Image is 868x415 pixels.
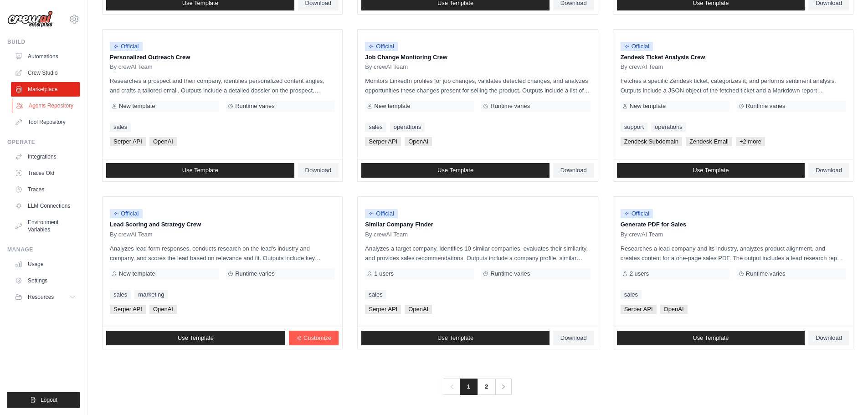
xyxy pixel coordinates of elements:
[7,392,80,408] button: Logout
[11,115,80,129] a: Tool Repository
[621,290,642,299] a: sales
[365,305,401,314] span: Serper API
[808,163,849,178] a: Download
[621,76,846,95] p: Fetches a specific Zendesk ticket, categorizes it, and performs sentiment analysis. Outputs inclu...
[621,231,663,238] span: By crewAI Team
[11,166,80,180] a: Traces Old
[28,293,54,301] span: Resources
[110,220,335,229] p: Lead Scoring and Strategy Crew
[621,123,647,132] a: support
[365,137,401,146] span: Serper API
[41,396,57,404] span: Logout
[617,163,805,178] a: Use Template
[444,379,512,395] nav: Pagination
[110,63,153,71] span: By crewAI Team
[11,257,80,272] a: Usage
[374,102,410,110] span: New template
[289,331,339,345] a: Customize
[630,102,666,110] span: New template
[621,220,846,229] p: Generate PDF for Sales
[437,334,473,342] span: Use Template
[12,98,81,113] a: Agents Repository
[110,53,335,62] p: Personalized Outreach Crew
[460,379,478,395] span: 1
[119,102,155,110] span: New template
[7,10,53,28] img: Logo
[365,53,590,62] p: Job Change Monitoring Crew
[621,244,846,263] p: Researches a lead company and its industry, analyzes product alignment, and creates content for a...
[437,167,473,174] span: Use Template
[621,42,653,51] span: Official
[7,38,80,46] div: Build
[560,334,587,342] span: Download
[405,137,432,146] span: OpenAI
[365,76,590,95] p: Monitors LinkedIn profiles for job changes, validates detected changes, and analyzes opportunitie...
[235,102,275,110] span: Runtime varies
[365,244,590,263] p: Analyzes a target company, identifies 10 similar companies, evaluates their similarity, and provi...
[621,209,653,218] span: Official
[298,163,339,178] a: Download
[660,305,688,314] span: OpenAI
[365,123,386,132] a: sales
[361,163,550,178] a: Use Template
[816,334,842,342] span: Download
[490,102,530,110] span: Runtime varies
[110,290,131,299] a: sales
[361,331,550,345] a: Use Template
[7,246,80,253] div: Manage
[553,163,594,178] a: Download
[621,63,663,71] span: By crewAI Team
[365,290,386,299] a: sales
[11,290,80,304] button: Resources
[106,331,285,345] a: Use Template
[621,53,846,62] p: Zendesk Ticket Analysis Crew
[11,82,80,97] a: Marketplace
[235,270,275,277] span: Runtime varies
[110,209,143,218] span: Official
[110,244,335,263] p: Analyzes lead form responses, conducts research on the lead's industry and company, and scores th...
[365,231,408,238] span: By crewAI Team
[365,63,408,71] span: By crewAI Team
[11,66,80,80] a: Crew Studio
[621,305,657,314] span: Serper API
[736,137,765,146] span: +2 more
[490,270,530,277] span: Runtime varies
[110,42,143,51] span: Official
[110,137,146,146] span: Serper API
[365,209,398,218] span: Official
[553,331,594,345] a: Download
[11,273,80,288] a: Settings
[746,270,786,277] span: Runtime varies
[7,138,80,146] div: Operate
[110,76,335,95] p: Researches a prospect and their company, identifies personalized content angles, and crafts a tai...
[178,334,214,342] span: Use Template
[693,334,729,342] span: Use Template
[149,305,177,314] span: OpenAI
[119,270,155,277] span: New template
[106,163,294,178] a: Use Template
[477,379,495,395] a: 2
[374,270,394,277] span: 1 users
[365,42,398,51] span: Official
[816,167,842,174] span: Download
[651,123,686,132] a: operations
[365,220,590,229] p: Similar Company Finder
[134,290,168,299] a: marketing
[182,167,218,174] span: Use Template
[303,334,331,342] span: Customize
[617,331,805,345] a: Use Template
[11,49,80,64] a: Automations
[110,231,153,238] span: By crewAI Team
[746,102,786,110] span: Runtime varies
[11,149,80,164] a: Integrations
[808,331,849,345] a: Download
[305,167,332,174] span: Download
[11,182,80,197] a: Traces
[110,305,146,314] span: Serper API
[110,123,131,132] a: sales
[149,137,177,146] span: OpenAI
[11,215,80,237] a: Environment Variables
[693,167,729,174] span: Use Template
[11,199,80,213] a: LLM Connections
[390,123,425,132] a: operations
